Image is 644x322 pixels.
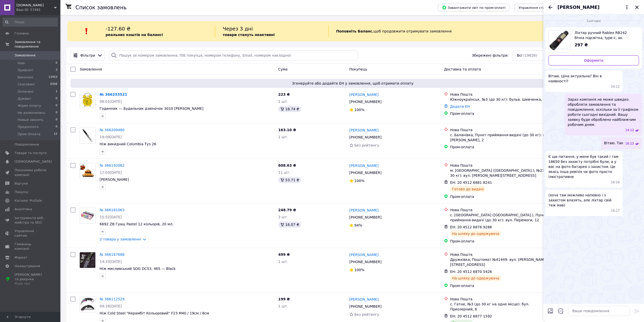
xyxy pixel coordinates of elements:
span: 6356 [50,82,57,87]
span: ЕН: 20 4512 6876 9286 [450,225,492,229]
span: 0 [56,118,57,122]
span: 3 [56,68,57,73]
div: Южноукраїнськ, №3 (до 30 кг): бульв. Шевченка, 3н [450,97,554,102]
span: 0 [56,61,57,65]
span: 223 ₴ [278,92,290,96]
div: Готово до видачі [450,186,486,192]
span: ЕН: 20 4512 6870 5426 [450,270,492,274]
div: 18.74 ₴ [278,106,301,112]
a: Фото товару [79,163,96,179]
div: Нова Пошта [450,207,554,212]
span: Маркет [15,255,27,260]
span: 1 шт. [278,260,288,264]
span: Показники роботи компанії [15,168,47,177]
a: Фото товару [79,127,96,144]
span: [PERSON_NAME] [557,4,599,11]
div: Пром-оплата [450,239,554,244]
img: Фото товару [80,92,95,108]
a: Додати ЕН [450,104,470,109]
span: [PHONE_NUMBER] [349,260,382,264]
span: Завантажити звіт по пром-оплаті [442,5,505,10]
span: 100% [354,108,365,112]
div: Нова Пошта [450,92,554,97]
span: 14:12 12.10.2025 [625,128,634,132]
span: 13453 [49,75,57,80]
span: Каталог ProSale [15,198,42,203]
span: Товари та послуги [15,151,47,155]
span: 0 [56,96,57,101]
span: 0 [56,125,57,129]
a: Переглянути товар [548,30,639,52]
div: На шляху до одержувача [450,231,501,237]
span: 17:03[DATE] [100,170,122,174]
span: Управління сайтом [15,229,47,238]
div: Нова Пошта [450,163,554,168]
span: Не дозвонились [18,111,45,115]
a: [PERSON_NAME] [349,92,379,97]
span: Всі [517,53,522,58]
span: Управління статусами [518,6,557,10]
a: [PERSON_NAME] [349,297,379,302]
span: [PHONE_NUMBER] [349,100,382,104]
span: Збережені фільтри: [472,53,508,58]
b: реальних коштів на балансі [106,33,163,37]
span: [PERSON_NAME] та рахунки [15,272,47,286]
div: Нова Пошта [450,127,554,132]
span: Без рейтингу [354,312,379,316]
span: Ніж Cold Steel "Керамбіт Кольоровий" F23 M40 / 19см / 8см [100,311,209,315]
span: Головна [15,31,29,36]
span: 499 ₴ [278,253,290,257]
span: 100% [354,179,365,183]
span: Гаманець компанії [15,242,47,251]
div: Дружківка, Поштомат №41449: вул. [PERSON_NAME][STREET_ADDRESS] [450,257,554,267]
span: Ждем оплату. [18,103,42,108]
a: 6692 ZB Гуаш Pastel 12 кольорів, 20 мл. [100,222,174,226]
div: На шляху до одержувача [450,275,501,281]
span: 16:16 12.10.2025 [611,180,620,185]
span: -127.60 ₴ [106,26,131,32]
span: 297 ₴ [575,43,588,47]
span: 0 [56,103,57,108]
div: Нова Пошта [450,297,554,302]
div: Пром-оплата [450,283,554,288]
button: Завантажити звіт по пром-оплаті [438,4,509,11]
span: 3 шт. [278,215,288,219]
span: Нові [18,61,25,65]
a: Фото товару [79,252,96,268]
span: 16:13 12.10.2025 [625,141,634,146]
button: [PERSON_NAME] [557,4,630,11]
span: Cума [278,67,288,71]
a: [PERSON_NAME] [349,128,379,133]
span: Доставка та оплата [444,67,481,71]
span: Повідомлення [15,142,39,147]
a: Ніж мисливський SOG DC53, 465 — Black [100,267,176,271]
button: Відкрити шаблони відповідей [557,308,564,314]
span: Скасовані [18,82,35,87]
span: 16:17 12.10.2025 [611,209,620,213]
a: № 366253521 [100,92,127,96]
span: Покупець [349,67,367,71]
span: Через 3 дні [223,26,253,32]
a: Фото товару [79,92,96,108]
span: 608.63 ₴ [278,163,296,167]
span: 09:16[DATE] [100,304,122,308]
button: Управління статусами [514,4,561,11]
span: 08:01[DATE] [100,99,122,103]
a: Годинник — Будильник дзвіночок 3010 [PERSON_NAME] [100,106,204,111]
img: Фото товару [80,208,95,223]
div: 53.71 ₴ [278,177,301,183]
span: Зараз компанія не може швидко обробляти замовлення та повідомлення, оскільки за її графіком робот... [568,97,639,127]
span: Налаштування [15,264,40,268]
span: 100% [354,268,365,272]
span: (хоча там можливо напевно і з захистом влазять, але ліхтар свій теж мав) [548,193,620,208]
span: Сьогодні [585,19,603,23]
span: [PHONE_NUMBER] [349,135,382,139]
span: Без рейтингу [354,143,379,147]
span: Фільтри [80,53,95,58]
a: [PERSON_NAME] [100,177,129,182]
span: Предоплата [18,125,38,129]
div: Prom топ [15,281,47,286]
span: Вітаю. Так [604,140,623,146]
